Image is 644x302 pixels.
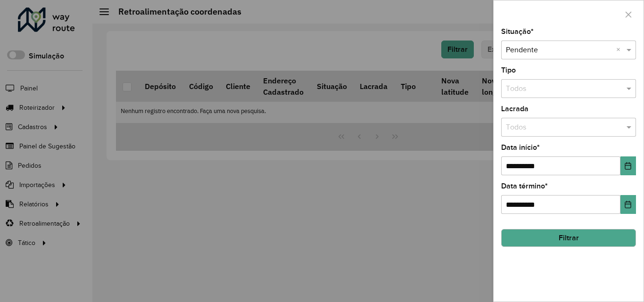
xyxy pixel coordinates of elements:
[501,229,636,247] button: Filtrar
[501,142,540,153] label: Data início
[501,65,516,76] label: Tipo
[501,180,548,192] label: Data término
[616,44,624,56] span: Clear all
[620,195,636,214] button: Choose Date
[501,26,534,37] label: Situação
[501,103,528,114] label: Lacrada
[620,156,636,175] button: Choose Date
